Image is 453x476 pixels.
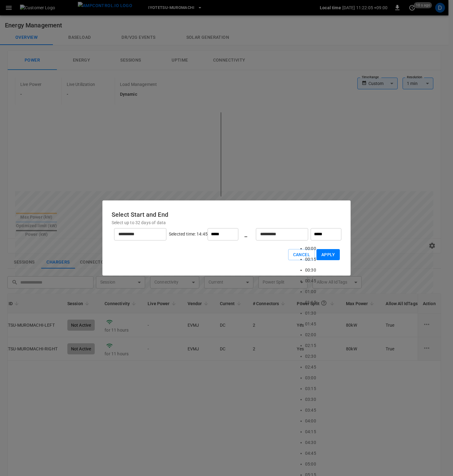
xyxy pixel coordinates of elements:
[316,249,340,260] button: Apply
[305,340,316,351] li: 02:15
[305,394,316,405] li: 03:30
[288,249,315,260] button: Cancel
[305,329,316,340] li: 02:00
[112,210,341,220] h6: Select Start and End
[305,243,316,254] li: 00:00
[305,405,316,416] li: 03:45
[305,308,316,319] li: 01:30
[305,459,316,470] li: 05:00
[305,276,316,286] li: 00:45
[305,351,316,362] li: 02:30
[244,229,247,239] h6: _
[305,426,316,437] li: 04:15
[169,231,208,236] span: Selected time: 14:45
[305,362,316,373] li: 02:45
[305,265,316,276] li: 00:30
[305,319,316,329] li: 01:45
[305,286,316,297] li: 01:00
[305,416,316,426] li: 04:00
[305,437,316,448] li: 04:30
[305,373,316,383] li: 03:00
[305,383,316,394] li: 03:15
[305,297,316,308] li: 01:15
[305,448,316,459] li: 04:45
[112,220,341,226] p: Select up to 32 days of data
